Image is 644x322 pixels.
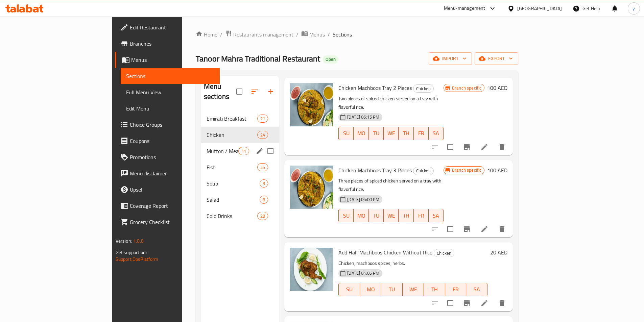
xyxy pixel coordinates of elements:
span: Chicken [434,249,454,257]
button: TU [369,127,384,140]
div: items [260,179,268,188]
a: Edit Menu [121,100,220,117]
div: Fish25 [201,159,279,175]
div: items [257,115,268,123]
h6: 100 AED [487,83,507,93]
span: WE [386,128,396,138]
span: Select to update [443,296,457,310]
span: Coupons [130,137,214,145]
a: Coverage Report [115,198,220,214]
button: Branch-specific-item [459,139,475,155]
div: Mutton / Meat [207,147,238,155]
span: Version: [116,237,132,245]
button: SU [338,127,354,140]
span: y [633,5,635,12]
button: edit [255,146,265,156]
li: / [220,30,222,39]
span: Upsell [130,185,214,194]
span: Restaurants management [233,30,293,39]
button: Add section [263,83,279,100]
span: TH [401,211,411,221]
span: Chicken [413,85,433,93]
span: 8 [260,197,268,203]
span: Full Menu View [126,88,214,96]
span: Chicken Machboos Tray 2 Pieces [338,83,412,93]
a: Menu disclaimer [115,165,220,181]
button: MO [354,209,368,222]
span: MO [356,128,366,138]
div: items [257,212,268,220]
button: SU [338,283,360,296]
span: SU [341,211,351,221]
div: Soup3 [201,175,279,192]
button: TU [369,209,384,222]
span: import [434,54,467,63]
span: 24 [258,132,268,138]
a: Edit Restaurant [115,19,220,35]
span: Coverage Report [130,202,214,210]
a: Menus [115,52,220,68]
a: Menus [301,30,325,39]
p: Chicken, machboos spices, herbs. [338,259,487,268]
span: Branch specific [449,167,484,173]
div: Salad [207,196,260,204]
span: [DATE] 06:15 PM [344,114,382,120]
div: Chicken [413,84,434,93]
span: 11 [239,148,249,154]
span: TU [372,211,381,221]
div: items [260,196,268,204]
button: Branch-specific-item [459,221,475,237]
span: Sections [126,72,214,80]
span: TU [372,128,381,138]
div: items [238,147,249,155]
nav: breadcrumb [196,30,519,39]
span: Branches [130,40,214,48]
span: Menu disclaimer [130,169,214,177]
button: WE [403,283,424,296]
button: TH [399,209,413,222]
nav: Menu sections [201,108,279,227]
h2: Menu sections [204,81,237,102]
span: TH [401,128,411,138]
span: MO [356,211,366,221]
span: SU [341,284,357,294]
button: FR [414,127,429,140]
button: WE [384,209,399,222]
button: export [475,52,518,65]
button: FR [414,209,429,222]
h6: 20 AED [490,248,507,257]
button: SA [429,209,444,222]
button: FR [445,283,467,296]
div: Menu-management [444,4,485,13]
span: TH [427,284,443,294]
div: Open [323,55,338,64]
span: Edit Restaurant [130,23,214,31]
span: Tanoor Mahra Traditional Restaurant [196,51,320,66]
span: Chicken Machboos Tray 3 Pieces [338,165,412,175]
span: Menus [309,30,325,39]
a: Grocery Checklist [115,214,220,230]
button: MO [354,127,368,140]
span: 25 [258,164,268,171]
span: WE [386,211,396,221]
span: MO [363,284,379,294]
span: Chicken [207,131,257,139]
button: TH [399,127,413,140]
div: Mutton / Meat11edit [201,143,279,159]
div: items [257,131,268,139]
button: TU [381,283,403,296]
span: Select all sections [232,84,246,99]
a: Upsell [115,181,220,198]
a: Promotions [115,149,220,165]
p: Two pieces of spiced chicken served on a tray with flavorful rice. [338,95,444,112]
span: 3 [260,180,268,187]
div: Cold Drinks [207,212,257,220]
button: Branch-specific-item [459,295,475,311]
span: Add Half Machboos Chicken Without Rice [338,247,432,257]
a: Restaurants management [225,30,293,39]
span: Chicken [413,167,433,175]
span: export [480,54,513,63]
span: Choice Groups [130,121,214,129]
span: Soup [207,179,260,188]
